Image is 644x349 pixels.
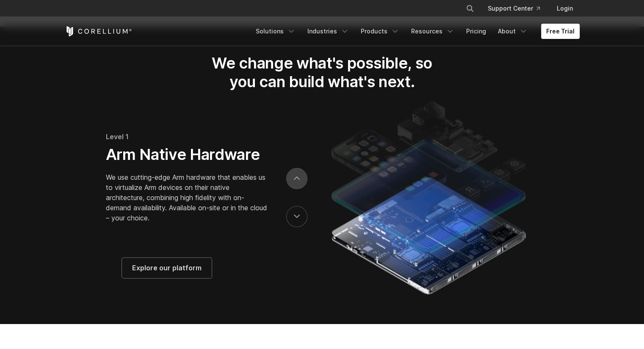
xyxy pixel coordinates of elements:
[406,24,459,39] a: Resources
[481,1,547,16] a: Support Center
[65,26,132,36] a: Corellium Home
[550,1,580,16] a: Login
[456,1,580,16] div: Navigation Menu
[302,24,354,39] a: Industries
[251,24,580,39] div: Navigation Menu
[462,1,478,16] button: Search
[493,24,533,39] a: About
[327,98,529,297] img: Corellium_Platform_RPI_L1_470
[122,258,212,278] a: Explore our platform
[541,24,580,39] a: Free Trial
[461,24,491,39] a: Pricing
[286,168,307,189] button: next
[106,145,269,164] h3: Arm Native Hardware
[106,172,269,223] p: We use cutting-edge Arm hardware that enables us to virtualize Arm devices on their native archit...
[286,206,307,227] button: previous
[251,24,301,39] a: Solutions
[356,24,404,39] a: Products
[132,263,202,273] span: Explore our platform
[106,132,269,142] h6: Level 1
[198,54,447,91] h2: We change what's possible, so you can build what's next.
